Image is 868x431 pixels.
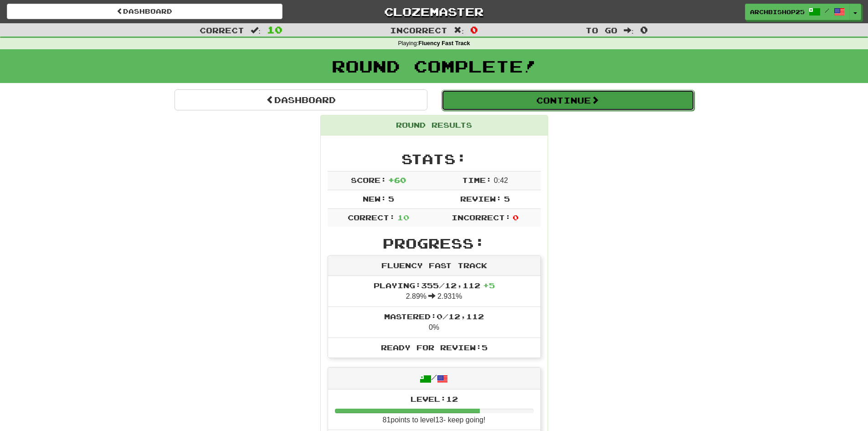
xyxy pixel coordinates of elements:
span: Ready for Review: 5 [381,343,488,352]
span: Playing: 355 / 12,112 [374,281,495,290]
span: 0 [513,213,519,222]
li: 0% [328,306,540,338]
h2: Stats: [328,151,541,166]
span: 10 [267,24,282,35]
li: 81 points to level 13 - keep going! [328,389,540,431]
span: Level: 12 [411,395,458,403]
span: Review: [460,194,502,203]
div: / [328,368,540,389]
a: Dashboard [7,4,282,19]
span: 0 [640,24,648,35]
a: Dashboard [175,89,427,110]
span: New: [363,194,386,203]
span: : [624,26,634,34]
span: Incorrect: [452,213,511,222]
span: + 60 [388,176,406,184]
span: Archbishop25 [750,8,805,16]
span: Correct [200,26,244,35]
a: Clozemaster [296,4,572,20]
span: + 5 [483,281,495,290]
strong: Fluency Fast Track [418,40,470,47]
span: Time: [462,176,492,184]
span: Mastered: 0 / 12,112 [384,312,484,321]
span: 0 : 42 [494,177,508,184]
div: Fluency Fast Track [328,256,540,276]
h1: Round Complete! [3,57,865,75]
span: Score: [351,176,386,184]
button: Continue [442,90,694,111]
div: Round Results [321,115,548,135]
span: / [825,7,829,14]
span: 5 [504,194,510,203]
span: 0 [470,24,478,35]
span: : [454,26,464,34]
span: : [251,26,261,34]
span: 10 [397,213,409,222]
span: To go [586,26,617,35]
a: Archbishop25 / [745,4,850,20]
span: Correct: [348,213,395,222]
span: Incorrect [390,26,447,35]
h2: Progress: [328,236,541,251]
li: 2.89% 2.931% [328,276,540,307]
span: 5 [388,194,394,203]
